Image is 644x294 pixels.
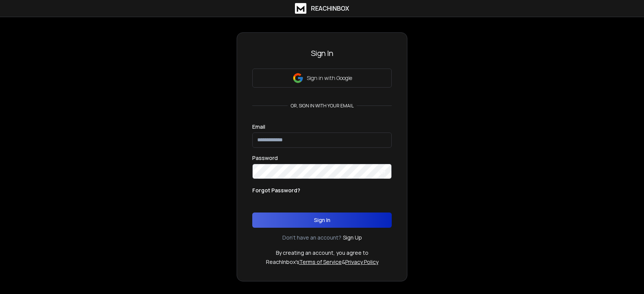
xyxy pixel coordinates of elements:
[252,48,392,59] h3: Sign In
[288,103,357,109] p: or, sign in with your email
[345,258,378,265] a: Privacy Policy
[276,249,368,257] p: By creating an account, you agree to
[252,124,265,129] label: Email
[311,4,349,13] h1: ReachInbox
[266,258,378,266] p: ReachInbox's &
[252,187,300,194] p: Forgot Password?
[295,3,306,14] img: logo
[252,69,392,88] button: Sign in with Google
[295,3,349,14] a: ReachInbox
[299,258,342,265] a: Terms of Service
[282,234,341,241] p: Don't have an account?
[252,155,278,161] label: Password
[307,74,352,82] p: Sign in with Google
[252,213,392,228] button: Sign In
[343,234,362,241] a: Sign Up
